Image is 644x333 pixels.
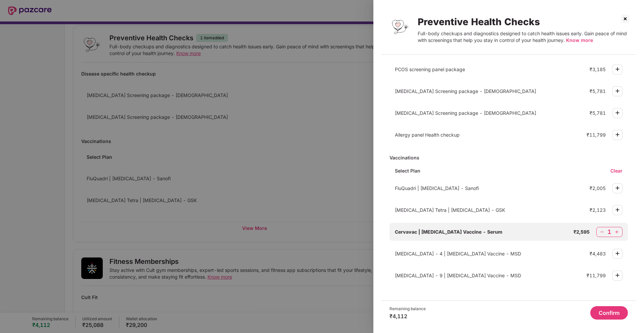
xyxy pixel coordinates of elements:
[395,132,460,138] span: Allergy panel Health checkup
[599,229,605,235] img: svg+xml;base64,PHN2ZyBpZD0iTWludXMtMzJ4MzIiIHhtbG5zPSJodHRwOi8vd3d3LnczLm9yZy8yMDAwL3N2ZyIgd2lkdG...
[573,229,590,235] div: ₹2,595
[587,273,606,278] div: ₹11,799
[613,109,622,117] img: svg+xml;base64,PHN2ZyBpZD0iUGx1cy0zMngzMiIgeG1sbnM9Imh0dHA6Ly93d3cudzMub3JnLzIwMDAvc3ZnIiB3aWR0aD...
[389,313,426,320] div: ₹4,112
[418,16,628,28] div: Preventive Health Checks
[610,168,628,174] div: Clear
[590,306,628,320] button: Confirm
[590,110,606,116] div: ₹5,781
[613,65,622,73] img: svg+xml;base64,PHN2ZyBpZD0iUGx1cy0zMngzMiIgeG1sbnM9Imh0dHA6Ly93d3cudzMub3JnLzIwMDAvc3ZnIiB3aWR0aD...
[587,132,606,138] div: ₹11,799
[389,16,411,38] img: Preventive Health Checks
[395,185,479,191] span: FluQuadri | [MEDICAL_DATA] - Sanofi
[613,206,622,214] img: svg+xml;base64,PHN2ZyBpZD0iUGx1cy0zMngzMiIgeG1sbnM9Imh0dHA6Ly93d3cudzMub3JnLzIwMDAvc3ZnIiB3aWR0aD...
[590,251,606,256] div: ₹4,483
[613,87,622,95] img: svg+xml;base64,PHN2ZyBpZD0iUGx1cy0zMngzMiIgeG1sbnM9Imh0dHA6Ly93d3cudzMub3JnLzIwMDAvc3ZnIiB3aWR0aD...
[590,207,606,213] div: ₹2,123
[620,13,631,24] img: svg+xml;base64,PHN2ZyBpZD0iQ3Jvc3MtMzJ4MzIiIHhtbG5zPSJodHRwOi8vd3d3LnczLm9yZy8yMDAwL3N2ZyIgd2lkdG...
[613,131,622,139] img: svg+xml;base64,PHN2ZyBpZD0iUGx1cy0zMngzMiIgeG1sbnM9Imh0dHA6Ly93d3cudzMub3JnLzIwMDAvc3ZnIiB3aWR0aD...
[613,271,622,279] img: svg+xml;base64,PHN2ZyBpZD0iUGx1cy0zMngzMiIgeG1sbnM9Imh0dHA6Ly93d3cudzMub3JnLzIwMDAvc3ZnIiB3aWR0aD...
[395,251,521,256] span: [MEDICAL_DATA] - 4 | [MEDICAL_DATA] Vaccine - MSD
[613,249,622,257] img: svg+xml;base64,PHN2ZyBpZD0iUGx1cy0zMngzMiIgeG1sbnM9Imh0dHA6Ly93d3cudzMub3JnLzIwMDAvc3ZnIiB3aWR0aD...
[389,306,426,312] div: Remaining balance
[395,207,505,213] span: [MEDICAL_DATA] Tetra | [MEDICAL_DATA] - GSK
[395,273,521,278] span: [MEDICAL_DATA] - 9 | [MEDICAL_DATA] Vaccine - MSD
[566,37,593,43] span: Know more
[590,88,606,94] div: ₹5,781
[607,228,611,236] div: 1
[590,185,606,191] div: ₹2,005
[389,152,628,163] div: Vaccinations
[395,229,502,235] span: Cervavac | [MEDICAL_DATA] Vaccine - Serum
[613,229,620,235] img: svg+xml;base64,PHN2ZyBpZD0iUGx1cy0zMngzMiIgeG1sbnM9Imh0dHA6Ly93d3cudzMub3JnLzIwMDAvc3ZnIiB3aWR0aD...
[389,168,426,179] div: Select Plan
[590,66,606,72] div: ₹3,185
[418,30,628,44] div: Full-body checkups and diagnostics designed to catch health issues early. Gain peace of mind with...
[395,66,465,72] span: PCOS screening panel package
[395,88,536,94] span: [MEDICAL_DATA] Screening package - [DEMOGRAPHIC_DATA]
[613,184,622,192] img: svg+xml;base64,PHN2ZyBpZD0iUGx1cy0zMngzMiIgeG1sbnM9Imh0dHA6Ly93d3cudzMub3JnLzIwMDAvc3ZnIiB3aWR0aD...
[395,110,536,116] span: [MEDICAL_DATA] Screening package - [DEMOGRAPHIC_DATA]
